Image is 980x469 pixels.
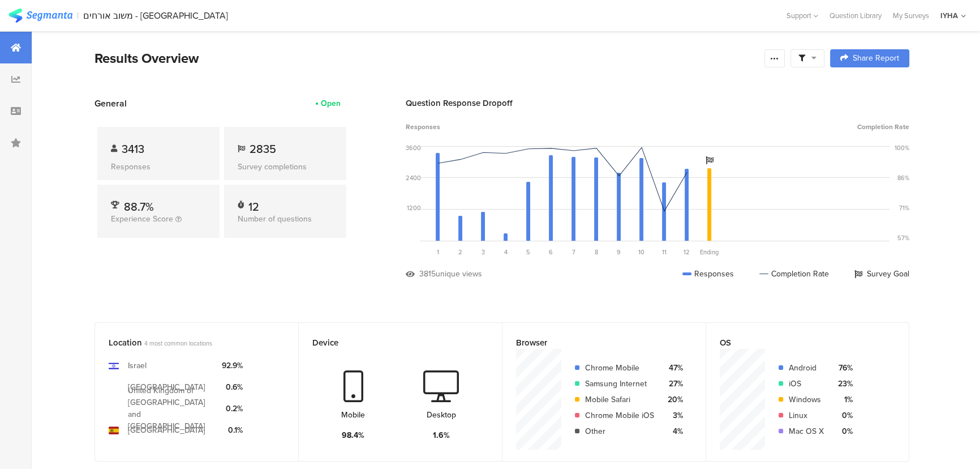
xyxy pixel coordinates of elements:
div: Device [312,336,470,349]
div: 12 [248,198,259,210]
div: 92.9% [222,360,243,372]
div: 20% [663,394,683,406]
span: Responses [406,122,440,132]
div: Mobile [341,409,365,421]
div: Android [789,362,824,374]
div: 57% [897,233,909,242]
div: 0% [833,425,853,437]
div: Results Overview [94,48,759,69]
div: Desktop [427,409,456,421]
a: My Surveys [887,10,935,21]
span: Experience Score [111,213,173,225]
span: 7 [572,248,575,257]
span: Completion Rate [857,122,909,132]
span: 2835 [250,140,276,157]
span: 88.7% [124,198,154,215]
div: 0.2% [222,403,243,415]
div: 0.6% [222,381,243,393]
span: Share Report [853,54,899,62]
div: [GEOGRAPHIC_DATA] [128,424,205,436]
div: Open [321,97,341,109]
div: 1200 [407,203,421,212]
div: iOS [789,378,824,390]
span: General [94,97,127,110]
div: 86% [897,173,909,182]
img: segmanta logo [8,8,72,23]
div: Responses [111,161,206,173]
div: Chrome Mobile iOS [585,410,654,421]
div: Location [109,336,266,349]
div: Ending [698,248,721,257]
div: משוב אורחים - [GEOGRAPHIC_DATA] [83,10,228,21]
div: Other [585,425,654,437]
div: 76% [833,362,853,374]
div: IYHA [940,10,958,21]
span: 1 [437,248,439,257]
span: 11 [662,248,667,257]
div: Survey completions [238,161,333,173]
div: 3815 [419,268,436,280]
div: Linux [789,410,824,421]
span: 3 [482,248,485,257]
span: 4 [504,248,508,257]
div: 23% [833,378,853,390]
div: 71% [899,203,909,212]
div: 47% [663,362,683,374]
div: OS [720,336,876,349]
span: 6 [549,248,553,257]
span: 12 [684,248,690,257]
div: 1% [833,394,853,406]
div: Mac OS X [789,425,824,437]
div: [GEOGRAPHIC_DATA] [128,381,205,393]
a: Question Library [824,10,887,21]
div: 100% [895,143,909,152]
div: Windows [789,394,824,406]
div: 1.6% [433,429,450,441]
div: 0.1% [222,424,243,436]
div: Responses [682,268,734,280]
div: Israel [128,360,147,372]
div: Chrome Mobile [585,362,654,374]
div: 0% [833,410,853,421]
div: Samsung Internet [585,378,654,390]
div: Completion Rate [759,268,829,280]
div: 98.4% [342,429,364,441]
i: Survey Goal [706,156,713,164]
div: 27% [663,378,683,390]
div: | [77,9,79,22]
span: 10 [638,248,644,257]
div: United Kingdom of [GEOGRAPHIC_DATA] and [GEOGRAPHIC_DATA] [128,385,213,432]
span: 5 [526,248,530,257]
div: 2400 [406,173,421,182]
div: Support [786,7,818,24]
div: unique views [436,268,482,280]
div: Mobile Safari [585,394,654,406]
div: Question Response Dropoff [406,97,909,109]
div: Survey Goal [854,268,909,280]
div: 4% [663,425,683,437]
span: 9 [617,248,621,257]
span: 2 [458,248,462,257]
span: Number of questions [238,213,312,225]
span: 4 most common locations [144,339,212,348]
div: Browser [516,336,673,349]
span: 8 [595,248,598,257]
div: 3% [663,410,683,421]
span: 3413 [122,140,144,157]
div: 3600 [406,143,421,152]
